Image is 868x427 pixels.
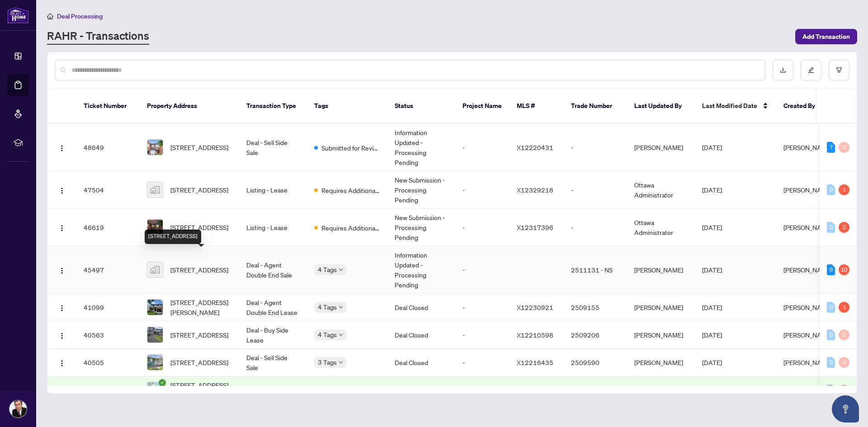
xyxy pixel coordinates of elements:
[318,329,337,340] span: 4 Tags
[564,124,627,171] td: -
[55,183,69,197] button: Logo
[827,184,835,195] div: 0
[147,327,163,343] img: thumbnail-img
[702,223,722,231] span: [DATE]
[7,7,29,23] img: logo
[455,124,509,171] td: -
[564,209,627,246] td: -
[147,262,163,277] img: thumbnail-img
[839,264,849,275] div: 10
[780,67,786,73] span: download
[627,209,695,246] td: Ottawa Administrator
[455,89,509,124] th: Project Name
[55,300,69,314] button: Logo
[76,349,140,376] td: 40505
[47,28,149,45] a: RAHR - Transactions
[829,60,849,80] button: filter
[55,383,69,397] button: Logo
[827,357,835,368] div: 0
[564,376,627,404] td: 2509155
[239,349,307,376] td: Deal - Sell Side Sale
[702,143,722,151] span: [DATE]
[455,171,509,209] td: -
[627,349,695,376] td: [PERSON_NAME]
[627,294,695,321] td: [PERSON_NAME]
[517,331,553,339] span: X12210598
[695,89,776,124] th: Last Modified Date
[239,294,307,321] td: Deal - Agent Double End Lease
[827,142,835,153] div: 7
[783,186,832,194] span: [PERSON_NAME]
[339,305,343,310] span: down
[564,89,627,124] th: Trade Number
[517,358,553,366] span: X12216435
[387,171,455,209] td: New Submission - Processing Pending
[239,89,307,124] th: Transaction Type
[627,124,695,171] td: [PERSON_NAME]
[159,379,166,386] span: check-circle
[145,230,201,244] div: [STREET_ADDRESS]
[839,142,849,153] div: 0
[170,357,228,367] span: [STREET_ADDRESS]
[147,140,163,155] img: thumbnail-img
[47,13,53,19] span: home
[239,124,307,171] td: Deal - Sell Side Sale
[318,264,337,275] span: 4 Tags
[387,246,455,294] td: Information Updated - Processing Pending
[170,222,228,232] span: [STREET_ADDRESS]
[836,67,842,73] span: filter
[321,223,380,233] span: Requires Additional Docs
[147,382,163,398] img: thumbnail-img
[517,186,553,194] span: X12329218
[55,140,69,155] button: Logo
[839,222,849,233] div: 2
[170,185,228,195] span: [STREET_ADDRESS]
[147,182,163,197] img: thumbnail-img
[76,246,140,294] td: 45497
[564,294,627,321] td: 2509155
[147,220,163,235] img: thumbnail-img
[827,222,835,233] div: 0
[517,303,553,311] span: X12230921
[321,385,349,395] span: Approved
[339,267,343,272] span: down
[170,142,228,152] span: [STREET_ADDRESS]
[239,246,307,294] td: Deal - Agent Double End Sale
[783,266,832,274] span: [PERSON_NAME]
[170,297,232,317] span: [STREET_ADDRESS][PERSON_NAME]
[339,333,343,337] span: down
[387,321,455,349] td: Deal Closed
[76,294,140,321] td: 41099
[239,209,307,246] td: Listing - Lease
[795,29,857,44] button: Add Transaction
[455,321,509,349] td: -
[783,143,832,151] span: [PERSON_NAME]
[239,171,307,209] td: Listing - Lease
[55,328,69,342] button: Logo
[627,246,695,294] td: [PERSON_NAME]
[321,185,380,195] span: Requires Additional Docs
[832,395,859,422] button: Open asap
[627,89,695,124] th: Last Updated By
[839,385,849,395] div: 0
[564,246,627,294] td: 2511131 - NS
[801,60,821,80] button: edit
[387,124,455,171] td: Information Updated - Processing Pending
[702,303,722,311] span: [DATE]
[321,143,380,153] span: Submitted for Review
[776,89,830,124] th: Created By
[564,321,627,349] td: 2509206
[827,264,835,275] div: 6
[76,321,140,349] td: 40563
[783,223,832,231] span: [PERSON_NAME]
[702,186,722,194] span: [DATE]
[517,143,553,151] span: X12220431
[76,124,140,171] td: 48649
[455,209,509,246] td: -
[318,302,337,312] span: 4 Tags
[455,376,509,404] td: -
[455,294,509,321] td: -
[58,305,66,312] img: Logo
[239,376,307,404] td: Listing - Lease
[318,357,337,367] span: 3 Tags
